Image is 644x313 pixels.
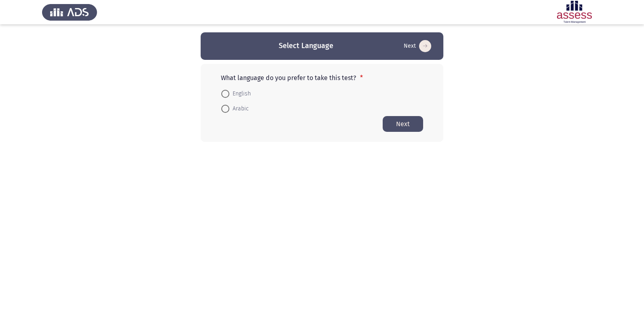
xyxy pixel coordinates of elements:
[383,116,423,132] button: Start assessment
[279,41,333,51] h3: Select Language
[401,40,434,53] button: Start assessment
[547,1,602,23] img: Assessment logo of ASSESS Employability - EBI
[229,89,251,99] span: English
[42,1,97,23] img: Assess Talent Management logo
[221,74,423,82] p: What language do you prefer to take this test?
[229,104,249,114] span: Arabic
